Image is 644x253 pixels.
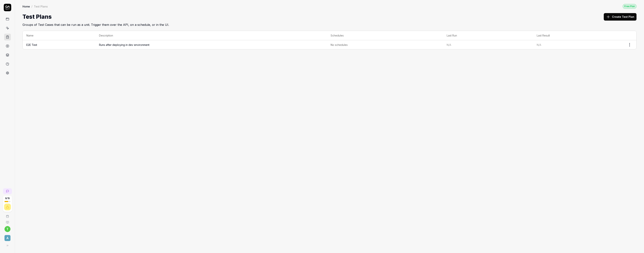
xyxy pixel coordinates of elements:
span: N/A [537,43,541,46]
a: E2E Test [26,43,37,46]
div: Test Plans [34,4,48,8]
div: Free Plan [623,4,637,9]
h2: Groups of Test Cases that can be run as a unit. Trigger them over the API, on a schedule, or in t... [22,21,637,27]
a: New conversation [3,188,12,194]
div: / [31,4,32,8]
span: N/A [447,43,451,46]
th: Schedules [327,31,443,40]
th: Name [23,31,95,40]
button: A [1,232,13,242]
span: Runs after deploying in dev environment [99,43,323,47]
button: Free Plan [623,4,637,9]
th: Last Run [443,31,533,40]
a: Book a call with us [1,212,13,218]
span: A [4,235,10,241]
button: Create Test Plan [604,13,637,21]
a: Documentation [1,218,13,224]
span: No schedules [331,43,348,47]
span: 9 / 15 [5,197,10,199]
button: t [4,226,10,232]
h1: Test Plans [22,13,52,21]
th: Last Result [533,31,623,40]
a: Home [22,4,30,8]
th: Description [95,31,327,40]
